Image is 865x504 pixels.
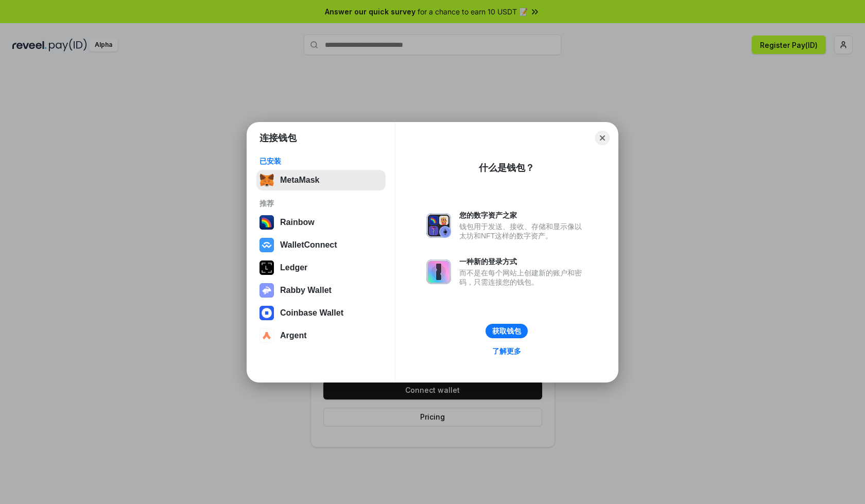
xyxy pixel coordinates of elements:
[256,280,386,301] button: Rabby Wallet
[259,283,274,298] img: svg+xml,%3Csvg%20xmlns%3D%22http%3A%2F%2Fwww.w3.org%2F2000%2Fsvg%22%20fill%3D%22none%22%20viewBox...
[259,173,274,187] img: svg+xml,%3Csvg%20fill%3D%22none%22%20height%3D%2233%22%20viewBox%3D%220%200%2035%2033%22%20width%...
[256,212,386,233] button: Rainbow
[256,303,386,323] button: Coinbase Wallet
[280,263,307,272] div: Ledger
[259,260,274,275] img: svg+xml,%3Csvg%20xmlns%3D%22http%3A%2F%2Fwww.w3.org%2F2000%2Fsvg%22%20width%3D%2228%22%20height%3...
[259,306,274,320] img: svg+xml,%3Csvg%20width%3D%2228%22%20height%3D%2228%22%20viewBox%3D%220%200%2028%2028%22%20fill%3D...
[280,286,332,295] div: Rabby Wallet
[459,211,587,220] div: 您的数字资产之家
[486,324,528,338] button: 获取钱包
[459,257,587,266] div: 一种新的登录方式
[280,331,307,340] div: Argent
[259,238,274,252] img: svg+xml,%3Csvg%20width%3D%2228%22%20height%3D%2228%22%20viewBox%3D%220%200%2028%2028%22%20fill%3D...
[479,162,534,174] div: 什么是钱包？
[256,257,386,278] button: Ledger
[459,222,587,240] div: 钱包用于发送、接收、存储和显示像以太坊和NFT这样的数字资产。
[259,157,383,166] div: 已安装
[280,308,343,318] div: Coinbase Wallet
[486,344,527,358] a: 了解更多
[256,235,386,255] button: WalletConnect
[256,325,386,346] button: Argent
[259,215,274,230] img: svg+xml,%3Csvg%20width%3D%22120%22%20height%3D%22120%22%20viewBox%3D%220%200%20120%20120%22%20fil...
[256,170,386,190] button: MetaMask
[259,132,297,144] h1: 连接钱包
[426,259,451,284] img: svg+xml,%3Csvg%20xmlns%3D%22http%3A%2F%2Fwww.w3.org%2F2000%2Fsvg%22%20fill%3D%22none%22%20viewBox...
[595,131,610,145] button: Close
[459,268,587,287] div: 而不是在每个网站上创建新的账户和密码，只需连接您的钱包。
[280,176,319,185] div: MetaMask
[259,328,274,343] img: svg+xml,%3Csvg%20width%3D%2228%22%20height%3D%2228%22%20viewBox%3D%220%200%2028%2028%22%20fill%3D...
[280,240,337,250] div: WalletConnect
[426,213,451,238] img: svg+xml,%3Csvg%20xmlns%3D%22http%3A%2F%2Fwww.w3.org%2F2000%2Fsvg%22%20fill%3D%22none%22%20viewBox...
[259,199,383,208] div: 推荐
[492,346,521,356] div: 了解更多
[492,326,521,336] div: 获取钱包
[280,218,315,227] div: Rainbow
